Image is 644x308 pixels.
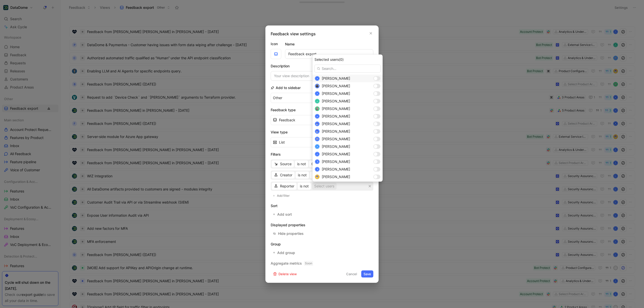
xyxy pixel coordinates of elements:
[315,99,319,103] div: A
[315,160,319,163] div: B
[315,107,319,110] img: avatar
[322,159,350,164] span: [PERSON_NAME]
[322,144,350,149] span: [PERSON_NAME]
[315,77,319,80] div: A
[315,130,319,133] img: avatar
[322,106,350,111] span: [PERSON_NAME]
[322,114,350,118] span: [PERSON_NAME]
[315,92,319,95] div: A
[322,137,350,141] span: [PERSON_NAME]
[314,65,381,73] input: Search...
[315,115,319,118] div: A
[315,137,319,141] img: avatar
[315,122,319,126] img: avatar
[322,84,350,88] span: [PERSON_NAME]
[315,167,319,171] div: B
[315,152,319,156] div: A
[322,175,350,179] span: [PERSON_NAME]
[315,84,319,88] img: avatar
[314,57,381,63] div: Selected users (0)
[322,99,350,103] span: [PERSON_NAME]
[322,152,350,156] span: [PERSON_NAME]
[322,122,350,126] span: [PERSON_NAME]
[322,91,350,96] span: [PERSON_NAME]
[322,76,350,80] span: [PERSON_NAME]
[322,129,350,133] span: [PERSON_NAME]
[315,145,319,148] div: A
[322,167,350,171] span: [PERSON_NAME]
[315,175,319,179] img: avatar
